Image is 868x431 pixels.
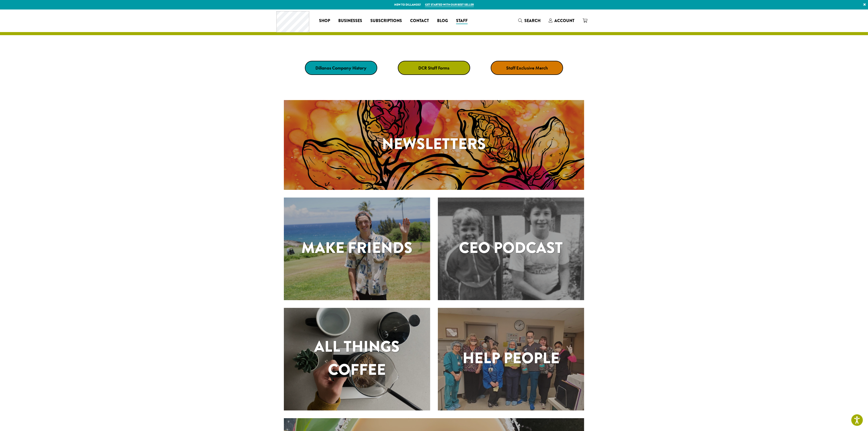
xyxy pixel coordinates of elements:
a: DCR Staff Forms [398,61,470,75]
h1: Newsletters [284,132,584,155]
a: Get started with our best seller [425,3,474,7]
span: Blog [437,18,448,24]
a: Staff [452,17,472,25]
a: Search [514,16,545,25]
a: Help People [438,308,584,410]
span: Shop [319,18,330,24]
span: Staff [456,18,468,24]
span: Account [555,18,575,24]
a: Shop [315,17,334,25]
a: Make Friends [284,198,430,300]
span: Search [525,18,541,24]
a: Staff Exclusive Merch [491,61,563,75]
h1: CEO Podcast [438,236,584,259]
strong: Dillanos Company History [315,65,367,71]
a: All Things Coffee [284,308,430,410]
a: CEO Podcast [438,198,584,300]
strong: Staff Exclusive Merch [506,65,548,71]
h1: Help People [438,347,584,370]
a: Dillanos Company History [305,61,377,75]
h1: All Things Coffee [284,335,430,381]
span: Businesses [338,18,362,24]
span: Contact [410,18,429,24]
strong: DCR Staff Forms [419,65,450,71]
span: Subscriptions [370,18,402,24]
h1: Make Friends [284,236,430,259]
a: Newsletters [284,100,584,190]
